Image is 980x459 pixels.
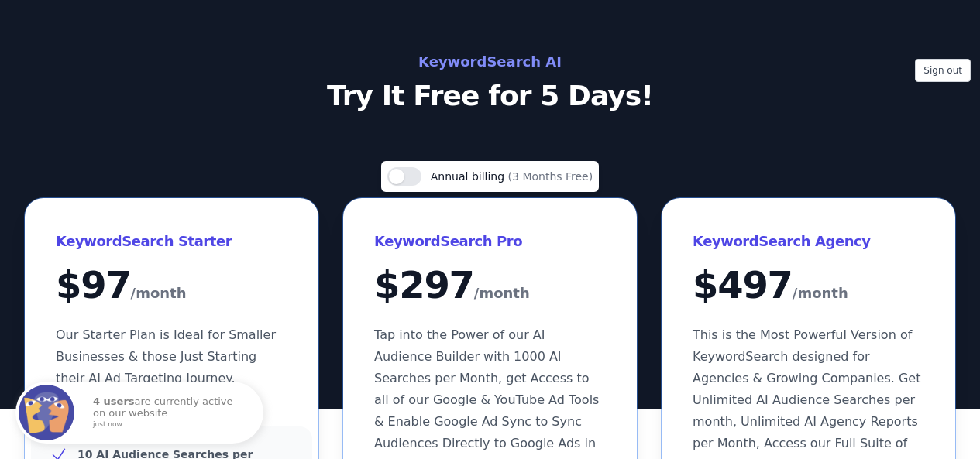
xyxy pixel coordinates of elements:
span: (3 Months Free) [508,170,593,183]
div: $ 497 [693,266,924,306]
h2: KeywordSearch AI [143,50,837,74]
h3: KeywordSearch Pro [374,229,606,254]
button: Sign out [915,59,971,82]
span: /month [131,281,187,306]
span: Annual billing [431,170,508,183]
p: are currently active on our website [93,396,248,428]
small: just now [93,421,243,429]
h3: KeywordSearch Starter [56,229,287,254]
img: Fomo [19,385,74,440]
h3: KeywordSearch Agency [693,229,924,254]
strong: 4 users [93,396,135,407]
div: $ 297 [374,266,606,306]
span: /month [793,281,848,306]
p: Try It Free for 5 Days! [143,80,837,111]
div: $ 97 [56,266,287,306]
span: Our Starter Plan is Ideal for Smaller Businesses & those Just Starting their AI Ad Targeting Jour... [56,327,276,385]
span: /month [474,281,530,306]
